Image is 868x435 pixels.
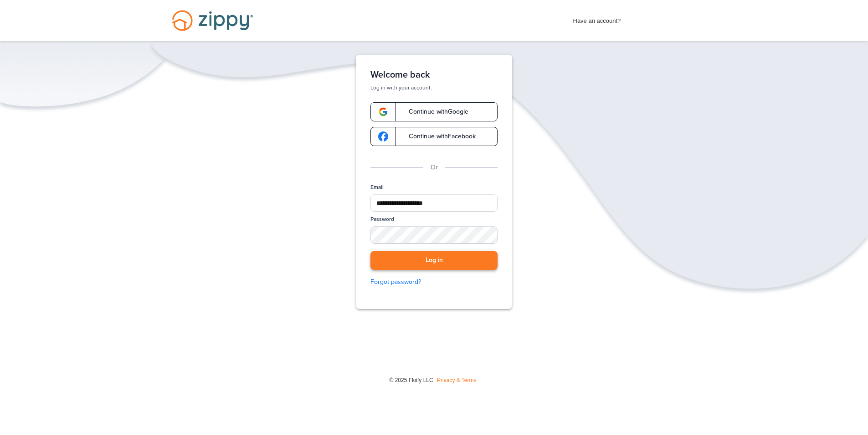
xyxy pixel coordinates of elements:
input: Email [370,194,498,212]
label: Email [370,183,384,191]
a: Privacy & Terms [437,377,476,383]
h1: Welcome back [370,69,498,80]
img: google-logo [378,107,388,117]
input: Password [370,226,498,244]
a: google-logoContinue withFacebook [370,127,498,146]
a: google-logoContinue withGoogle [370,102,498,121]
button: Log in [370,251,498,270]
span: Have an account? [573,11,621,26]
p: Or [431,162,438,173]
p: Log in with your account. [370,84,498,91]
span: © 2025 Floify LLC [389,377,433,383]
label: Password [370,215,394,223]
img: google-logo [378,131,388,142]
span: Continue with Facebook [400,133,476,140]
a: Forgot password? [370,277,498,287]
span: Continue with Google [400,109,468,115]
